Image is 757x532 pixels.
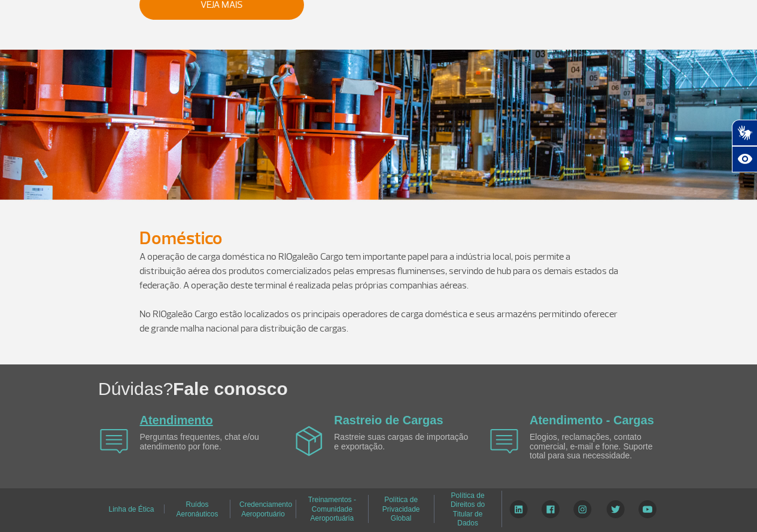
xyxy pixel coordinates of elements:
img: Instagram [573,500,592,518]
button: Abrir recursos assistivos. [732,146,757,172]
a: Credenciamento Aeroportuário [239,496,292,522]
p: No RIOgaleão Cargo estão localizados os principais operadores de carga doméstica e seus armazéns ... [139,307,618,336]
img: Facebook [542,500,560,518]
p: Elogios, reclamações, contato comercial, e-mail e fone. Suporte total para sua necessidade. [530,433,667,460]
a: Treinamentos - Comunidade Aeroportuária [308,491,356,527]
img: YouTube [639,500,656,518]
img: airplane icon [490,429,518,454]
img: Twitter [606,500,625,518]
a: Política de Direitos do Titular de Dados [451,487,485,531]
img: LinkedIn [509,500,528,518]
img: airplane icon [296,426,323,456]
p: Perguntas frequentes, chat e/ou atendimento por fone. [140,433,278,451]
h1: Dúvidas? [98,376,757,401]
a: Atendimento [140,414,213,427]
div: Plugin de acessibilidade da Hand Talk. [732,120,757,172]
a: Atendimento - Cargas [530,414,654,427]
a: Rastreio de Cargas [334,414,443,427]
p: Rastreie suas cargas de importação e exportação. [334,433,472,451]
button: Abrir tradutor de língua de sinais. [732,120,757,146]
h2: Doméstico [139,227,618,250]
a: Ruídos Aeronáuticos [176,496,218,522]
p: A operação de carga doméstica no RIOgaleão Cargo tem importante papel para a indústria local, poi... [139,250,618,293]
span: Fale conosco [173,379,288,399]
a: Política de Privacidade Global [382,491,420,527]
a: Linha de Ética [108,501,154,518]
img: airplane icon [100,429,128,454]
